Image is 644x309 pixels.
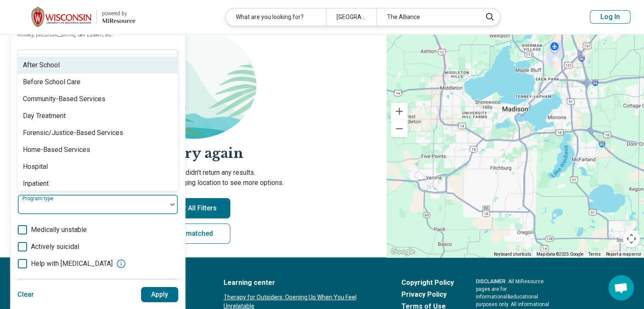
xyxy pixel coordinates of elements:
[389,246,417,257] a: Open this area in Google Maps (opens a new window)
[156,198,230,218] button: Clear All Filters
[23,77,80,87] div: Before School Care
[623,230,640,247] button: Map camera controls
[536,252,583,257] span: Map data ©2025 Google
[589,252,601,257] a: Terms (opens in new tab)
[102,10,135,17] div: powered by
[23,179,49,189] div: Inpatient
[141,287,179,302] button: Apply
[224,278,379,288] a: Learning center
[17,287,34,302] button: Clear
[31,225,87,235] span: Medically unstable
[476,279,506,284] span: DISCLAIMER
[10,144,376,163] h2: Let's try again
[31,242,79,252] span: Actively suicidal
[606,252,641,257] a: Report a map error
[494,251,531,257] button: Keyboard shortcuts
[10,168,376,188] p: Sorry, your search didn’t return any results. Try removing filters or changing location to see mo...
[156,223,230,244] a: Get matched
[31,259,113,269] span: Help with [MEDICAL_DATA]
[391,120,408,137] button: Zoom out
[31,7,91,27] img: University of Wisconsin-Madison
[391,103,408,120] button: Zoom in
[23,111,66,121] div: Day Treatment
[23,94,105,104] div: Community-Based Services
[14,7,135,27] a: University of Wisconsin-Madisonpowered by
[23,60,60,70] div: After School
[376,8,477,26] div: The Alliance
[23,162,48,172] div: Hospital
[226,8,326,26] div: What are you looking for?
[401,278,454,288] a: Copyright Policy
[23,128,123,138] div: Forensic/Justice-Based Services
[23,145,90,155] div: Home-Based Services
[389,246,417,257] img: Google
[608,275,634,301] div: Open chat
[22,196,55,201] label: Program type
[401,290,454,300] a: Privacy Policy
[17,32,113,38] span: Anxiety, [MEDICAL_DATA], Self-Esteem, etc.
[590,10,630,24] button: Log In
[326,8,376,26] div: [GEOGRAPHIC_DATA]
